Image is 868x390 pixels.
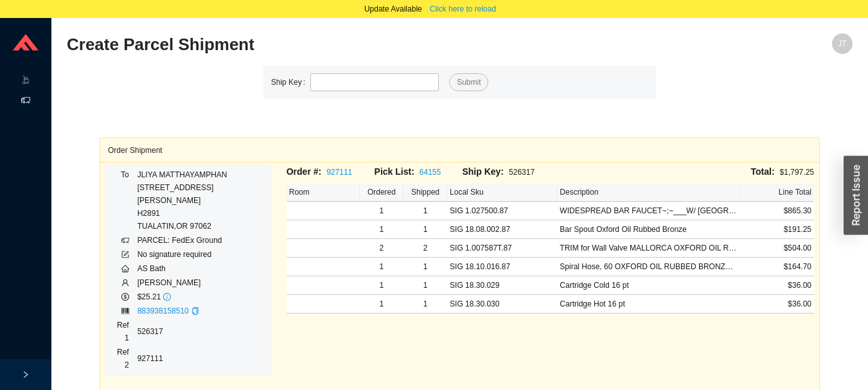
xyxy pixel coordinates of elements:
[403,183,447,202] th: Shipped
[560,297,738,310] div: Cartridge Hot 16 pt
[741,183,814,202] th: Line Total
[447,258,557,276] td: SIG 18.10.016.87
[375,166,414,177] span: Pick List:
[557,183,740,202] th: Description
[560,242,738,254] div: TRIM for Wall Valve MALLORCA OXFORD OIL RUBBED BRONZE .87
[191,307,199,315] span: copy
[22,371,30,378] span: right
[137,306,189,315] a: 883938158510
[111,318,137,345] td: Ref 1
[121,251,129,258] span: form
[462,164,550,179] div: 526317
[447,220,557,239] td: SIG 18.08.002.87
[430,3,496,15] span: Click here to reload
[403,202,447,220] td: 1
[326,168,352,177] a: 927111
[137,233,265,247] td: PARCEL: FedEx Ground
[137,261,265,276] td: AS Bath
[560,204,738,217] div: WIDESPREAD BAR FAUCET~;~___W/ MALLORCA/Oxford Oil Rubber Bronze
[191,305,199,317] div: Copy
[137,247,265,261] td: No signature required
[462,166,504,177] span: Ship Key:
[838,33,846,54] span: JT
[447,202,557,220] td: SIG 1.027500.87
[360,239,403,258] td: 2
[360,295,403,314] td: 1
[560,279,738,292] div: Cartridge Cold 16 pt
[447,183,557,202] th: Local Sku
[287,166,321,177] span: Order #:
[560,260,738,273] div: Spiral Hose, 60 OXFORD OIL RUBBED BRONZE .87
[741,220,814,239] td: $191.25
[287,183,360,202] th: Room
[111,168,137,233] td: To
[741,202,814,220] td: $865.30
[108,138,811,162] div: Order Shipment
[403,295,447,314] td: 1
[163,293,171,301] span: info-circle
[403,276,447,295] td: 1
[360,258,403,276] td: 1
[447,276,557,295] td: SIG 18.30.029
[137,345,265,372] td: 927111
[447,239,557,258] td: SIG 1.007587T.87
[741,239,814,258] td: $504.00
[550,164,814,179] div: $1,797.25
[67,33,656,56] h2: Create Parcel Shipment
[121,265,129,272] span: home
[137,318,265,345] td: 526317
[560,223,738,236] div: Bar Spout Oxford Oil Rubbed Bronze
[741,258,814,276] td: $164.70
[360,183,403,202] th: Ordered
[121,279,129,287] span: user
[741,295,814,314] td: $36.00
[449,73,488,91] button: Submit
[403,220,447,239] td: 1
[121,293,129,301] span: dollar
[137,276,265,290] td: [PERSON_NAME]
[137,290,265,304] td: $25.21
[111,345,137,372] td: Ref 2
[360,202,403,220] td: 1
[271,73,310,91] label: Ship Key
[137,168,265,233] div: JLIYA MATTHAYAMPHAN [STREET_ADDRESS][PERSON_NAME] H2891 TUALATIN , OR 97062
[751,166,775,177] span: Total:
[420,168,441,177] a: 64155
[741,276,814,295] td: $36.00
[447,295,557,314] td: SIG 18.30.030
[403,258,447,276] td: 1
[403,239,447,258] td: 2
[360,276,403,295] td: 1
[360,220,403,239] td: 1
[121,307,129,315] span: barcode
